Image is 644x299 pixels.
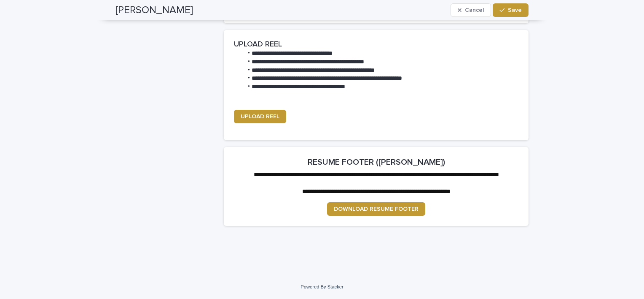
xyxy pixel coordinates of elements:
[301,284,343,289] a: Powered By Stacker
[327,202,425,216] a: DOWNLOAD RESUME FOOTER
[234,110,286,123] a: UPLOAD REEL
[508,7,522,13] span: Save
[234,40,282,49] h2: UPLOAD REEL
[493,3,529,17] button: Save
[465,7,484,13] span: Cancel
[334,206,419,212] span: DOWNLOAD RESUME FOOTER
[241,114,279,120] span: UPLOAD REEL
[451,3,491,17] button: Cancel
[115,4,193,16] h2: [PERSON_NAME]
[308,157,445,167] h2: RESUME FOOTER ([PERSON_NAME])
